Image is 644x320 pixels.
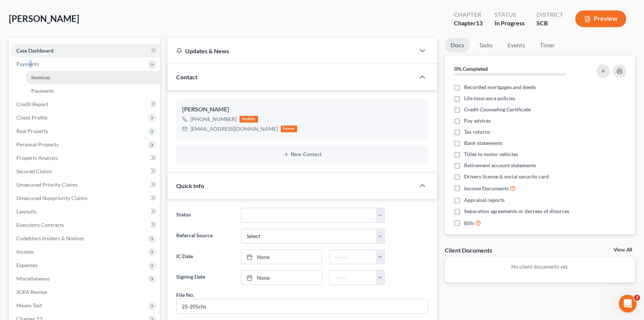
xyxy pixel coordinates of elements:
[16,235,84,241] span: Codebtors Insiders & Notices
[464,128,490,136] span: Tax returns
[464,83,536,91] span: Recorded mortgages and deeds
[173,250,237,264] label: IC Date
[16,61,39,67] span: Payments
[16,47,54,54] span: Case Dashboard
[464,185,509,192] span: Income Documents
[16,155,58,161] span: Property Analysis
[31,88,54,94] span: Payments
[10,178,160,191] a: Unsecured Priority Claims
[464,106,531,113] span: Credit Counseling Certificate
[177,299,428,313] input: --
[454,66,488,72] strong: 0% Completed
[454,10,483,19] div: Chapter
[173,208,237,223] label: Status
[464,117,491,124] span: Pay advices
[9,13,79,24] span: [PERSON_NAME]
[575,10,626,27] button: Preview
[619,295,637,313] iframe: Intercom live chat
[25,71,160,84] a: Invoices
[176,291,194,299] div: File No.
[537,19,563,28] div: SCB
[16,275,49,282] span: Miscellaneous
[502,38,531,53] a: Events
[176,47,406,55] div: Updates & News
[190,115,236,123] div: [PHONE_NUMBER]
[445,246,492,254] div: Client Documents
[16,302,42,308] span: Means Test
[464,219,474,227] span: Bills
[445,38,470,53] a: Docs
[534,38,561,53] a: Timer
[464,196,505,204] span: Appraisal reports
[495,10,525,19] div: Status
[464,139,502,147] span: Bank statements
[537,10,563,19] div: District
[451,263,629,270] p: No client documents yet.
[16,195,87,201] span: Unsecured Nonpriority Claims
[10,44,160,57] a: Case Dashboard
[634,295,640,301] span: 3
[330,270,377,285] input: -- : --
[241,250,321,264] a: None
[10,285,160,299] a: SOFA Review
[281,126,297,132] div: home
[10,205,160,218] a: Lawsuits
[241,270,321,285] a: None
[10,151,160,165] a: Property Analysis
[16,168,52,174] span: Secured Claims
[16,248,33,255] span: Income
[454,19,483,28] div: Chapter
[464,95,515,102] span: Life insurance policies
[182,152,422,158] button: New Contact
[25,84,160,98] a: Payments
[10,218,160,232] a: Executory Contracts
[10,165,160,178] a: Secured Claims
[190,125,278,133] div: [EMAIL_ADDRESS][DOMAIN_NAME]
[16,289,47,295] span: SOFA Review
[330,250,377,264] input: -- : --
[176,182,204,189] span: Quick Info
[464,207,569,215] span: Separation agreements or decrees of divorces
[16,128,48,134] span: Real Property
[614,247,632,253] a: View All
[10,191,160,205] a: Unsecured Nonpriority Claims
[173,229,237,244] label: Referral Source
[16,181,78,188] span: Unsecured Priority Claims
[16,101,48,107] span: Credit Report
[16,208,36,215] span: Lawsuits
[16,262,38,268] span: Expenses
[239,116,258,123] div: mobile
[464,173,549,180] span: Drivers license & social security card
[476,19,483,26] span: 13
[182,105,422,114] div: [PERSON_NAME]
[176,73,197,80] span: Contact
[464,162,536,169] span: Retirement account statements
[16,114,47,121] span: Client Profile
[173,270,237,285] label: Signing Date
[31,74,50,80] span: Invoices
[473,38,499,53] a: Tasks
[464,151,518,158] span: Titles to motor vehicles
[10,98,160,111] a: Credit Report
[16,222,64,228] span: Executory Contracts
[495,19,525,28] div: In Progress
[16,141,59,148] span: Personal Property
